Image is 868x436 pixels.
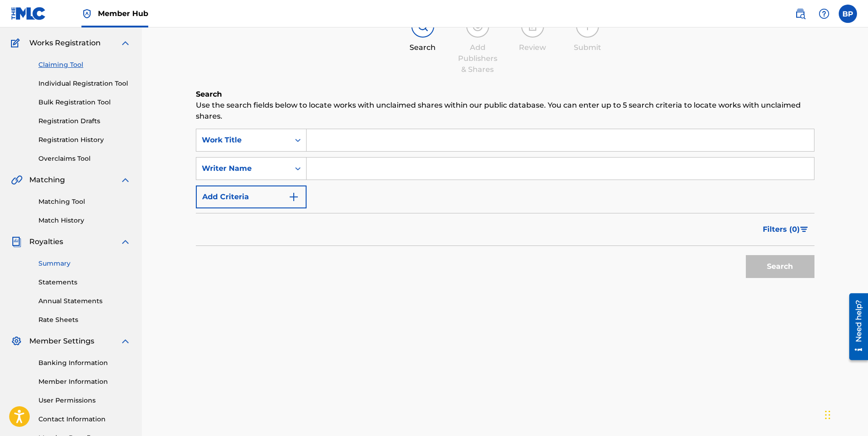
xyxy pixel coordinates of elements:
div: Add Publishers & Shares [455,42,501,75]
div: User Menu [839,5,857,23]
a: Public Search [791,5,809,23]
span: Member Settings [29,336,94,347]
span: Matching [29,174,65,185]
form: Search Form [196,129,814,283]
img: expand [120,336,131,347]
a: Statements [38,278,131,287]
a: User Permissions [38,396,131,405]
img: MLC Logo [11,7,46,20]
a: Banking Information [38,358,131,368]
a: Rate Sheets [38,315,131,325]
iframe: Resource Center [842,289,868,363]
img: search [795,8,806,19]
img: Royalties [11,236,22,247]
a: Registration Drafts [38,116,131,126]
a: Summary [38,259,131,268]
div: Review [510,42,555,53]
div: Search [400,42,446,53]
img: 9d2ae6d4665cec9f34b9.svg [288,191,299,202]
div: Help [815,5,833,23]
img: filter [800,227,808,232]
a: Registration History [38,135,131,145]
a: Match History [38,216,131,225]
div: Work Title [202,135,284,146]
span: Works Registration [29,38,101,49]
img: Member Settings [11,336,22,347]
a: Annual Statements [38,296,131,306]
div: Writer Name [202,163,284,174]
img: Top Rightsholder [81,8,92,19]
img: Matching [11,174,22,185]
a: Member Information [38,377,131,387]
img: expand [120,174,131,185]
img: expand [120,38,131,49]
button: Filters (0) [757,218,814,241]
a: Overclaims Tool [38,154,131,163]
button: Add Criteria [196,185,307,208]
img: expand [120,236,131,247]
a: Bulk Registration Tool [38,98,131,107]
span: Filters ( 0 ) [763,224,800,235]
a: Matching Tool [38,197,131,207]
p: Use the search fields below to locate works with unclaimed shares within our public database. You... [196,100,814,122]
img: help [819,8,830,19]
h6: Search [196,89,814,100]
img: Works Registration [11,38,23,49]
div: Submit [565,42,610,53]
iframe: Chat Widget [822,392,868,436]
div: Drag [825,401,830,429]
a: Individual Registration Tool [38,79,131,88]
a: Contact Information [38,414,131,424]
a: Claiming Tool [38,60,131,70]
span: Member Hub [98,8,148,19]
span: Royalties [29,236,63,247]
